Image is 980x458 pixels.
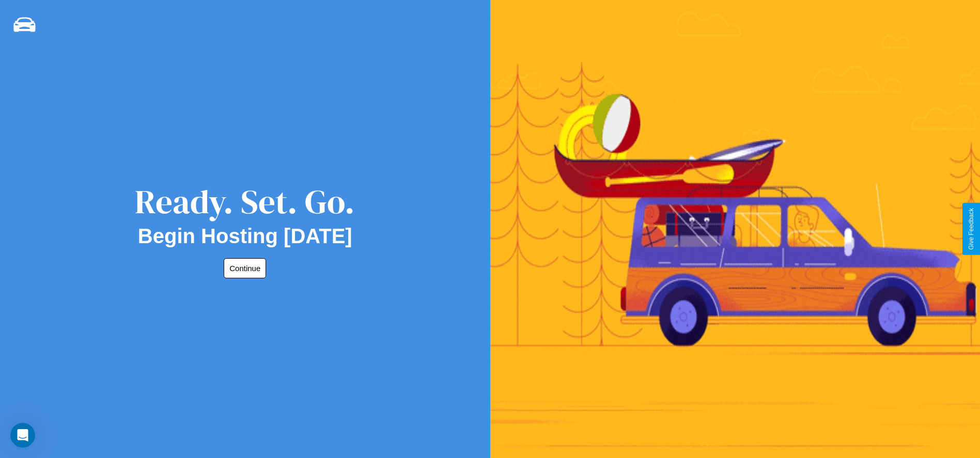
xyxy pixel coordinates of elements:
div: Ready. Set. Go. [135,179,355,225]
div: Give Feedback [968,208,975,250]
h2: Begin Hosting [DATE] [138,225,352,248]
button: Continue [224,258,266,278]
iframe: Intercom live chat [10,423,35,448]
